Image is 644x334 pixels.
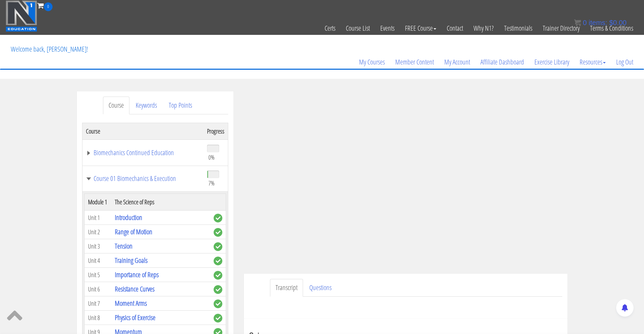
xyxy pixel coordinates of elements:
a: 0 [37,1,53,10]
a: Moment Arms [115,298,147,308]
td: Unit 7 [84,296,111,311]
a: Exercise Library [529,45,574,79]
span: complete [214,271,222,280]
span: 0 [44,2,53,11]
a: Member Content [390,45,439,79]
th: Progress [204,123,228,139]
th: Course [82,123,204,139]
td: Unit 1 [84,211,111,225]
a: Affiliate Dashboard [475,45,529,79]
span: $ [609,19,613,26]
p: Welcome back, [PERSON_NAME]! [6,35,93,63]
td: Unit 3 [84,239,111,253]
a: Terms & Conditions [585,11,638,45]
span: 0 [583,19,587,26]
a: Course List [341,11,375,45]
span: complete [214,214,222,222]
a: Importance of Reps [115,270,159,279]
a: Trainer Directory [538,11,585,45]
a: Course 01 Biomechanics & Execution [86,175,200,182]
a: Tension [115,241,133,251]
a: My Account [439,45,475,79]
a: Physics of Exercise [115,313,156,322]
a: Top Points [163,97,198,114]
span: 0% [208,153,215,161]
a: Range of Motion [115,227,152,236]
a: Log Out [611,45,638,79]
a: Resistance Curves [115,284,154,294]
td: Unit 8 [84,311,111,325]
a: Transcript [270,279,303,297]
img: icon11.png [574,19,581,26]
td: Unit 5 [84,268,111,282]
a: Contact [442,11,468,45]
span: complete [214,314,222,322]
span: items: [589,19,607,26]
span: complete [214,285,222,294]
span: complete [214,242,222,251]
span: 7% [208,179,215,187]
a: Introduction [115,213,142,222]
bdi: 0.00 [609,19,627,26]
a: Biomechanics Continued Education [86,149,200,156]
a: My Courses [354,45,390,79]
img: n1-education [6,0,37,32]
td: Unit 4 [84,253,111,268]
a: Keywords [130,97,162,114]
a: Events [375,11,400,45]
a: 0 items: $0.00 [574,19,627,26]
th: Module 1 [84,194,111,211]
a: Training Goals [115,256,148,265]
td: Unit 2 [84,225,111,239]
td: Unit 6 [84,282,111,296]
span: complete [214,299,222,308]
a: FREE Course [400,11,442,45]
span: complete [214,257,222,265]
th: The Science of Reps [111,194,210,211]
a: Why N1? [468,11,499,45]
a: Course [103,97,129,114]
a: Certs [319,11,341,45]
a: Questions [304,279,337,297]
a: Testimonials [499,11,538,45]
span: complete [214,228,222,237]
a: Resources [574,45,611,79]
